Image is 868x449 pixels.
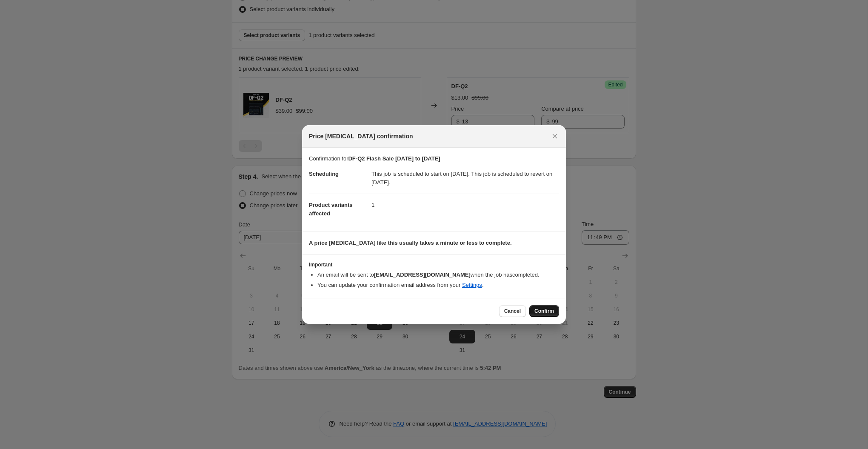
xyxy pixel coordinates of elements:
p: Confirmation for [309,154,559,163]
h3: Important [309,261,559,268]
b: [EMAIL_ADDRESS][DOMAIN_NAME] [374,272,471,278]
span: Scheduling [309,171,339,177]
li: An email will be sent to when the job has completed . [317,271,559,279]
b: DF-Q2 Flash Sale [DATE] to [DATE] [348,155,440,162]
b: A price [MEDICAL_DATA] like this usually takes a minute or less to complete. [309,240,512,246]
button: Cancel [499,305,526,317]
span: Cancel [504,308,521,315]
span: Price [MEDICAL_DATA] confirmation [309,132,413,140]
button: Confirm [529,305,559,317]
li: You can update your confirmation email address from your . [317,281,559,289]
span: Product variants affected [309,202,353,217]
dd: This job is scheduled to start on [DATE]. This job is scheduled to revert on [DATE]. [371,163,559,194]
a: Settings [462,282,482,288]
span: Confirm [534,308,554,315]
dd: 1 [371,194,559,216]
button: Close [549,130,561,142]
